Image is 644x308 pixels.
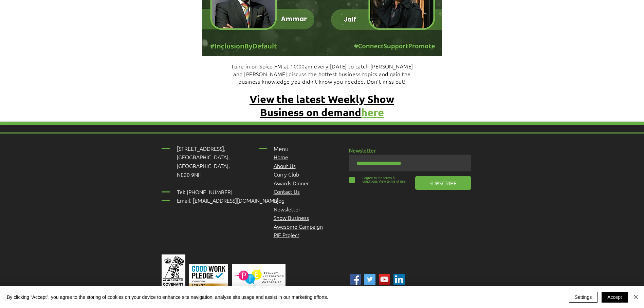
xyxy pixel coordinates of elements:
ul: Social Bar [350,274,405,285]
span: here [361,106,384,119]
span: Tune in on Spice FM at 10:00am every [DATE] to catch [PERSON_NAME] and [PERSON_NAME] discuss the ... [231,62,413,85]
span: SUBSCRIBE [429,179,457,187]
img: ABC [364,274,375,285]
a: Blog [274,197,284,204]
button: Accept [602,292,628,303]
span: Menu [274,145,289,152]
a: PIE Project [274,231,299,239]
a: View terms of use [378,180,406,183]
span: [GEOGRAPHIC_DATA], [177,162,230,169]
img: YouTube [379,274,390,285]
a: Awards Dinner [274,179,309,187]
img: ABC [350,274,361,285]
span: View the latest Weekly Show Business on demand [250,93,394,119]
a: Home [274,153,288,161]
span: [STREET_ADDRESS], [177,145,225,152]
span: Newsletter [349,146,376,154]
span: View terms of use [379,180,405,183]
button: Close [632,292,640,303]
span: NE20 9NH [177,171,202,178]
img: Linked In [393,274,405,285]
a: Newsletter [274,205,300,213]
span: By clicking “Accept”, you agree to the storing of cookies on your device to enhance site navigati... [7,294,328,300]
button: SUBSCRIBE [415,176,471,190]
a: View the latest Weekly Show Business on demandhere [250,93,394,119]
img: Close [632,293,640,301]
button: Settings [569,292,598,303]
a: About Us [274,162,296,169]
span: Tel: [PHONE_NUMBER] Email: [EMAIL_ADDRESS][DOMAIN_NAME] [177,188,279,204]
span: [GEOGRAPHIC_DATA], [177,153,230,161]
a: Show Business [274,214,309,221]
a: Contact Us [274,188,300,195]
span: I agree to the terms & conditions [363,176,395,183]
span: Awesome Campaign [274,223,323,230]
a: Curry Club [274,170,299,178]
